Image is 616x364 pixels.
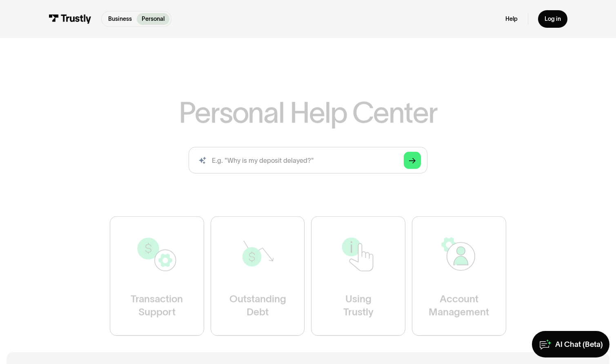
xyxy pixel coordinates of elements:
[412,216,506,335] a: AccountManagement
[142,15,165,23] p: Personal
[110,216,204,335] a: TransactionSupport
[532,331,609,357] a: AI Chat (Beta)
[538,10,567,28] a: Log in
[189,147,427,173] input: search
[137,13,169,25] a: Personal
[229,292,286,319] div: Outstanding Debt
[311,216,406,335] a: UsingTrustly
[103,13,137,25] a: Business
[49,14,91,23] img: Trustly Logo
[108,15,132,23] p: Business
[179,98,437,127] h1: Personal Help Center
[189,147,427,173] form: Search
[131,292,183,319] div: Transaction Support
[505,15,518,22] a: Help
[545,15,561,22] div: Log in
[429,292,489,319] div: Account Management
[211,216,305,335] a: OutstandingDebt
[555,340,603,349] div: AI Chat (Beta)
[343,292,374,319] div: Using Trustly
